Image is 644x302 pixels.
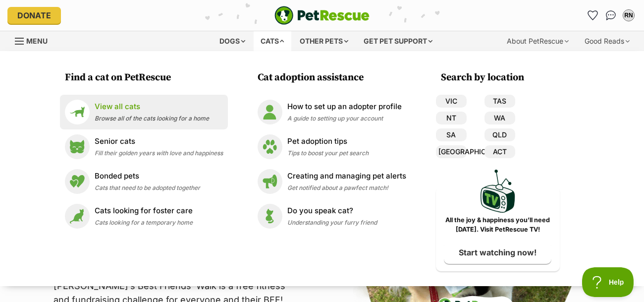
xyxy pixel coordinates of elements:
img: Senior cats [65,134,90,159]
a: VIC [436,95,467,108]
div: RN [624,10,634,20]
a: Pet adoption tips Pet adoption tips Tips to boost your pet search [258,134,406,159]
a: Do you speak cat? Do you speak cat? Understanding your furry friend [258,204,406,229]
p: Do you speak cat? [287,205,377,217]
iframe: Help Scout Beacon - Open [582,267,634,297]
div: Good Reads [578,31,637,51]
span: A guide to setting up your account [287,115,383,122]
div: Other pets [293,31,355,51]
a: View all cats View all cats Browse all of the cats looking for a home [65,100,223,124]
a: WA [484,112,515,124]
ul: Account quick links [585,7,637,23]
h3: Cat adoption assistance [258,71,411,85]
span: Menu [26,37,48,45]
img: Bonded pets [65,169,90,194]
h3: Find a cat on PetRescue [65,71,228,85]
a: Cats looking for foster care Cats looking for foster care Cats looking for a temporary home [65,204,223,229]
img: Creating and managing pet alerts [258,169,282,194]
a: TAS [484,95,515,108]
img: Pet adoption tips [258,134,282,159]
button: My account [621,7,637,23]
a: Favourites [585,7,601,23]
img: chat-41dd97257d64d25036548639549fe6c8038ab92f7586957e7f3b1b290dea8141.svg [606,10,616,20]
span: Get notified about a pawfect match! [287,184,388,191]
p: Pet adoption tips [287,136,369,147]
img: Do you speak cat? [258,204,282,229]
a: QLD [484,128,515,141]
img: logo-e224e6f780fb5917bec1dbf3a21bbac754714ae5b6737aabdf751b685950b380.svg [274,6,370,25]
p: All the joy & happiness you’ll need [DATE]. Visit PetRescue TV! [443,216,552,235]
div: About PetRescue [500,31,576,51]
p: View all cats [95,101,209,113]
span: Fill their golden years with love and happiness [95,149,223,157]
a: Donate [7,7,61,24]
img: PetRescue TV logo [481,170,515,213]
div: Cats [254,31,291,51]
a: SA [436,128,467,141]
div: Dogs [213,31,252,51]
p: Senior cats [95,136,223,147]
a: Menu [15,31,54,49]
a: Conversations [603,7,619,23]
p: Bonded pets [95,171,200,182]
span: Cats that need to be adopted together [95,184,200,191]
a: [GEOGRAPHIC_DATA] [436,145,467,158]
p: Cats looking for foster care [95,205,193,217]
p: Creating and managing pet alerts [287,171,406,182]
h3: Search by location [441,71,560,85]
a: PetRescue [274,6,370,25]
a: Start watching now! [444,241,551,264]
a: How to set up an adopter profile How to set up an adopter profile A guide to setting up your account [258,100,406,124]
a: Creating and managing pet alerts Creating and managing pet alerts Get notified about a pawfect ma... [258,169,406,194]
span: Understanding your furry friend [287,219,377,226]
img: How to set up an adopter profile [258,100,282,124]
p: How to set up an adopter profile [287,101,402,113]
a: Senior cats Senior cats Fill their golden years with love and happiness [65,134,223,159]
img: Cats looking for foster care [65,204,90,229]
span: Browse all of the cats looking for a home [95,115,209,122]
a: Bonded pets Bonded pets Cats that need to be adopted together [65,169,223,194]
span: Cats looking for a temporary home [95,219,193,226]
span: Tips to boost your pet search [287,149,369,157]
a: NT [436,112,467,124]
a: ACT [484,145,515,158]
img: View all cats [65,100,90,124]
div: Get pet support [357,31,439,51]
